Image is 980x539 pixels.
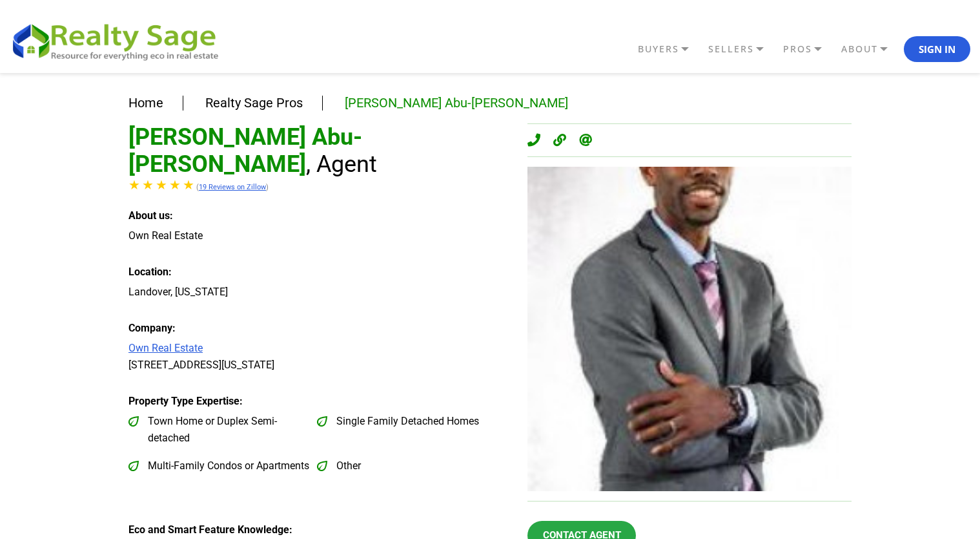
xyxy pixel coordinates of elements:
div: ( ) [128,178,508,196]
div: Property Type Expertise: [128,393,508,410]
img: Jeremiah Abu-Bakr [527,167,852,491]
label: Town Home or Duplex Semi-detached [128,413,311,447]
div: Location: [128,264,508,280]
label: Other [317,458,499,474]
a: 19 Reviews on Zillow [199,183,266,191]
div: About us: [128,207,508,224]
a: [PERSON_NAME] Abu-[PERSON_NAME] [345,95,568,111]
a: PROS [780,38,838,60]
a: ABOUT [838,38,904,60]
div: Rating of this product is 5.0 out of 5. [128,178,196,191]
div: Eco and Smart Feature Knowledge: [128,522,508,538]
span: , Agent [306,151,377,178]
label: Single Family Detached Homes [317,413,499,430]
div: Landover, [US_STATE] [128,284,508,301]
button: Sign In [904,36,970,62]
label: Multi-Family Condos or Apartments [128,458,311,474]
div: Company: [128,320,508,337]
h1: [PERSON_NAME] Abu-[PERSON_NAME] [128,123,508,178]
a: Realty Sage Pros [205,95,303,111]
a: Home [128,95,163,111]
a: Own Real Estate [128,342,203,354]
a: BUYERS [635,38,705,60]
a: SELLERS [705,38,780,60]
div: Own Real Estate [128,227,508,244]
img: REALTY SAGE [10,19,229,62]
div: [STREET_ADDRESS][US_STATE] [128,340,508,374]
